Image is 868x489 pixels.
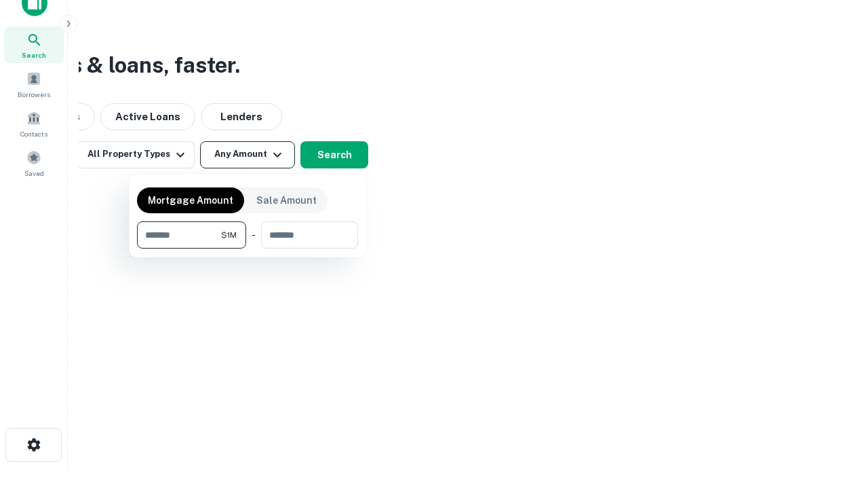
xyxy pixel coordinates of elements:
[252,221,256,249] div: -
[148,193,233,208] p: Mortgage Amount
[800,380,868,446] iframe: Chat Widget
[221,229,237,241] span: $1M
[256,193,317,208] p: Sale Amount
